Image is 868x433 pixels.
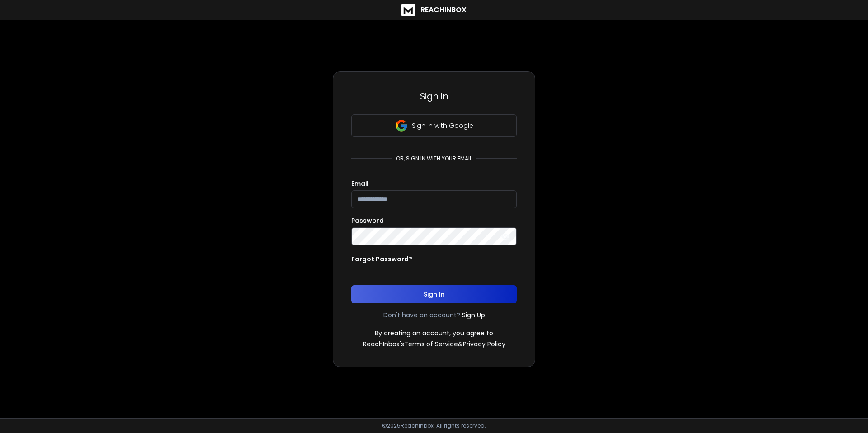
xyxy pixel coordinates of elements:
[404,339,458,348] a: Terms of Service
[392,155,476,162] p: or, sign in with your email
[351,254,412,264] p: Forgot Password?
[351,114,517,137] button: Sign in with Google
[412,121,473,130] p: Sign in with Google
[401,4,415,16] img: logo
[463,339,505,348] a: Privacy Policy
[462,311,485,320] a: Sign Up
[375,329,493,338] p: By creating an account, you agree to
[420,5,467,15] h1: ReachInbox
[351,285,517,303] button: Sign In
[363,339,505,348] p: ReachInbox's &
[401,4,467,16] a: ReachInbox
[383,311,460,320] p: Don't have an account?
[351,217,384,224] label: Password
[351,90,517,103] h3: Sign In
[351,180,368,187] label: Email
[382,422,486,429] p: © 2025 Reachinbox. All rights reserved.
